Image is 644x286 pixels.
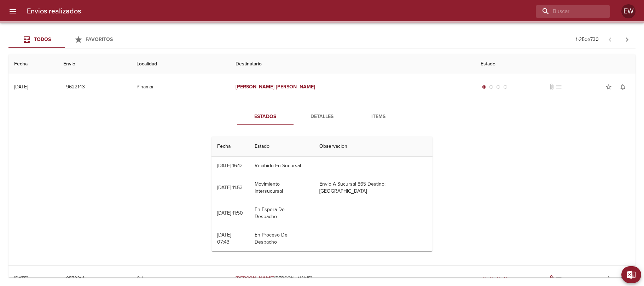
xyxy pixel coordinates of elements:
[496,85,500,89] span: radio_button_unchecked
[314,175,433,200] td: Envio A Sucursal 865 Destino: [GEOGRAPHIC_DATA]
[249,226,314,251] td: En Proceso De Despacho
[86,36,113,42] span: Favoritos
[236,84,275,90] em: [PERSON_NAME]
[555,83,562,91] span: No tiene pedido asociado
[34,36,51,42] span: Todos
[605,275,612,282] span: star_border
[482,85,486,89] span: radio_button_checked
[298,112,346,121] span: Detalles
[619,83,626,91] span: notifications_none
[621,4,636,18] div: Abrir información de usuario
[602,36,619,43] span: Pagina anterior
[63,272,87,285] button: 9572214
[481,275,509,282] div: Entregado
[605,83,612,91] span: star_border
[249,200,314,226] td: En Espera De Despacho
[616,80,630,94] button: Activar notificaciones
[536,5,598,18] input: buscar
[4,3,21,20] button: menu
[230,54,475,74] th: Destinatario
[8,31,122,48] div: Tabs Envios
[276,84,315,90] em: [PERSON_NAME]
[236,275,275,281] em: [PERSON_NAME]
[217,210,243,216] div: [DATE] 11:50
[602,272,616,286] button: Agregar a favoritos
[249,136,314,157] th: Estado
[489,276,493,281] span: radio_button_checked
[475,54,636,74] th: Estado
[619,275,626,282] span: notifications_none
[63,81,88,94] button: 9622143
[66,274,85,283] span: 9572214
[131,54,230,74] th: Localidad
[354,112,402,121] span: Items
[14,84,28,90] div: [DATE]
[548,83,555,91] span: No tiene documentos adjuntos
[249,157,314,175] td: Recibido En Sucursal
[211,136,433,251] table: Tabla de seguimiento
[237,108,407,125] div: Tabs detalle de guia
[8,54,58,74] th: Fecha
[619,31,636,48] span: Pagina siguiente
[217,232,231,245] div: [DATE] 07:43
[576,36,599,43] p: 1 - 25 de 730
[66,83,85,92] span: 9622143
[482,276,486,281] span: radio_button_checked
[131,74,230,100] td: Pinamar
[489,85,493,89] span: radio_button_unchecked
[621,4,636,18] div: EW
[58,54,131,74] th: Envio
[27,6,81,17] h6: Envios realizados
[241,112,289,121] span: Estados
[314,136,433,157] th: Observacion
[217,185,243,191] div: [DATE] 11:53
[548,275,555,282] span: Tiene documentos adjuntos
[481,83,509,91] div: Generado
[14,275,28,281] div: [DATE]
[211,136,249,157] th: Fecha
[249,175,314,200] td: Movimiento Intersucursal
[503,85,507,89] span: radio_button_unchecked
[621,266,641,283] button: Exportar Excel
[602,80,616,94] button: Agregar a favoritos
[496,276,500,281] span: radio_button_checked
[555,275,562,282] span: No tiene pedido asociado
[503,276,507,281] span: radio_button_checked
[217,163,243,169] div: [DATE] 16:12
